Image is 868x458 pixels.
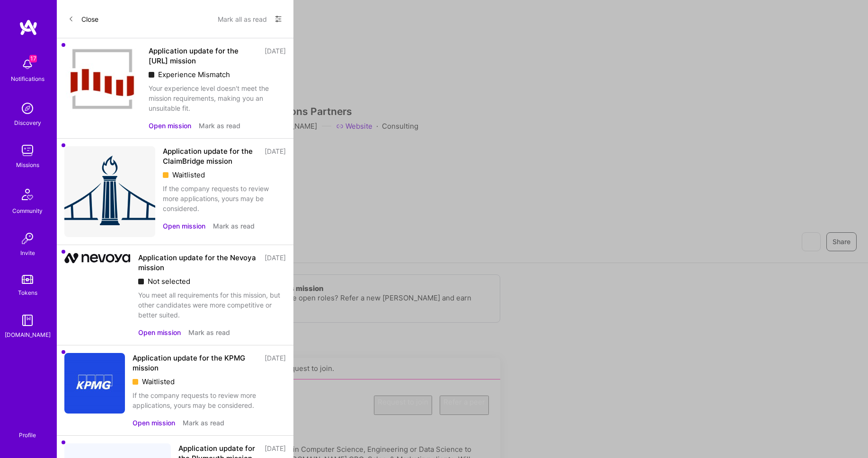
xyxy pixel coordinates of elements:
[18,141,37,160] img: teamwork
[22,275,33,284] img: tokens
[18,99,37,118] img: discovery
[19,19,38,36] img: logo
[64,253,131,264] img: Company Logo
[16,420,39,439] a: Profile
[199,121,240,131] button: Mark as read
[163,221,205,231] button: Open mission
[14,118,41,128] div: Discovery
[149,70,286,79] div: Experience Mismatch
[64,46,141,113] img: Company Logo
[29,55,37,62] span: 17
[64,146,155,237] img: Company Logo
[138,253,259,273] div: Application update for the Nevoya mission
[133,390,286,410] div: If the company requests to review more applications, yours may be considered.
[138,327,181,337] button: Open mission
[163,170,286,180] div: Waitlisted
[149,46,259,66] div: Application update for the [URL] mission
[16,160,39,170] div: Missions
[265,353,286,373] div: [DATE]
[11,74,44,84] div: Notifications
[5,330,51,340] div: [DOMAIN_NAME]
[138,276,286,286] div: Not selected
[149,121,191,131] button: Open mission
[18,288,37,298] div: Tokens
[19,430,36,439] div: Profile
[188,327,230,337] button: Mark as read
[265,146,286,166] div: [DATE]
[213,221,255,231] button: Mark as read
[64,353,125,414] img: Company Logo
[265,46,286,66] div: [DATE]
[163,146,259,166] div: Application update for the ClaimBridge mission
[18,229,37,248] img: Invite
[138,290,286,320] div: You meet all requirements for this mission, but other candidates were more competitive or better ...
[265,253,286,273] div: [DATE]
[163,184,286,213] div: If the company requests to review more applications, yours may be considered.
[18,311,37,330] img: guide book
[149,83,286,113] div: Your experience level doesn't meet the mission requirements, making you an unsuitable fit.
[16,183,39,206] img: Community
[183,418,224,428] button: Mark as read
[68,11,98,26] button: Close
[18,55,37,74] img: bell
[218,11,267,26] button: Mark all as read
[133,353,259,373] div: Application update for the KPMG mission
[133,377,286,387] div: Waitlisted
[133,418,175,428] button: Open mission
[12,206,43,216] div: Community
[20,248,35,258] div: Invite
